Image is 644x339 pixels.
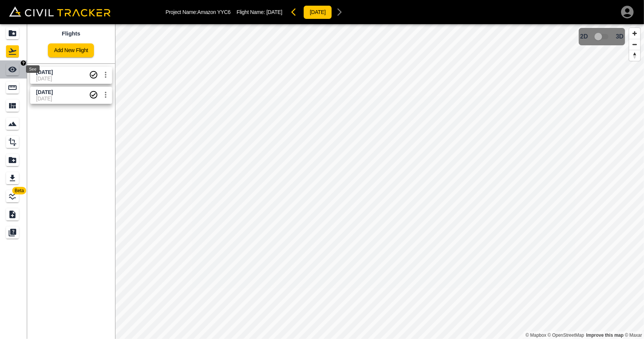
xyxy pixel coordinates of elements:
img: Civil Tracker [9,6,111,17]
a: Maxar [625,333,642,338]
button: [DATE] [303,5,332,19]
p: Flight Name: [237,9,282,15]
a: Mapbox [526,333,546,338]
span: 3D model not uploaded yet [591,29,613,44]
span: 2D [580,33,588,40]
button: Zoom in [629,28,640,39]
canvas: Map [115,24,644,339]
span: 3D [616,33,624,40]
button: Zoom out [629,39,640,50]
span: [DATE] [266,9,282,15]
button: Reset bearing to north [629,50,640,61]
a: OpenStreetMap [548,333,584,338]
div: See [26,65,40,73]
a: Map feedback [586,333,624,338]
p: Project Name: Amazon YYC6 [166,9,231,15]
